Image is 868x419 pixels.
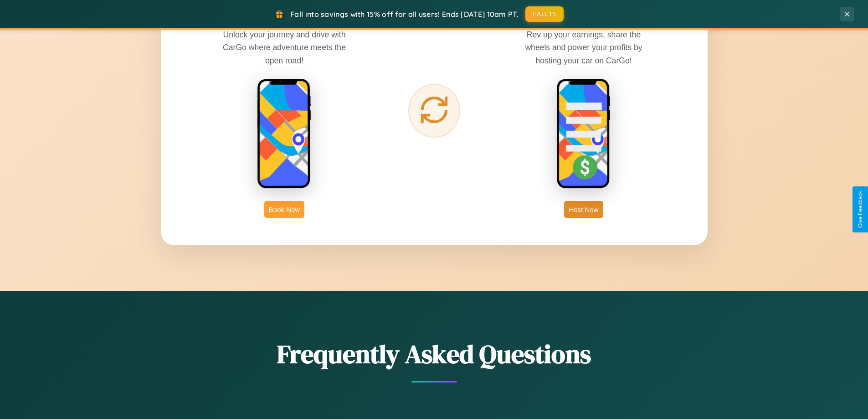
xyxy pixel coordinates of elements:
img: rent phone [257,78,312,190]
img: host phone [556,78,611,190]
h2: Frequently Asked Questions [161,336,708,372]
button: Host Now [564,201,603,218]
button: FALL15 [525,6,564,22]
div: Give Feedback [857,191,863,228]
p: Rev up your earnings, share the wheels and power your profits by hosting your car on CarGo! [515,28,652,67]
span: Fall into savings with 15% off for all users! Ends [DATE] 10am PT. [290,10,519,19]
button: Book Now [264,201,304,218]
p: Unlock your journey and drive with CarGo where adventure meets the open road! [216,28,353,67]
